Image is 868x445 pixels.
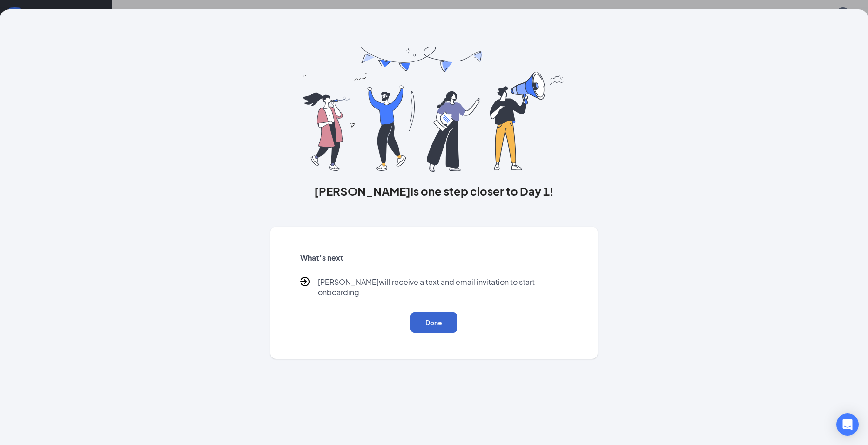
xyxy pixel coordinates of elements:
[303,47,565,172] img: you are all set
[410,312,457,333] button: Done
[270,183,598,199] h3: [PERSON_NAME] is one step closer to Day 1!
[318,277,568,297] p: [PERSON_NAME] will receive a text and email invitation to start onboarding
[836,413,859,436] div: Open Intercom Messenger
[300,253,568,263] h5: What’s next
